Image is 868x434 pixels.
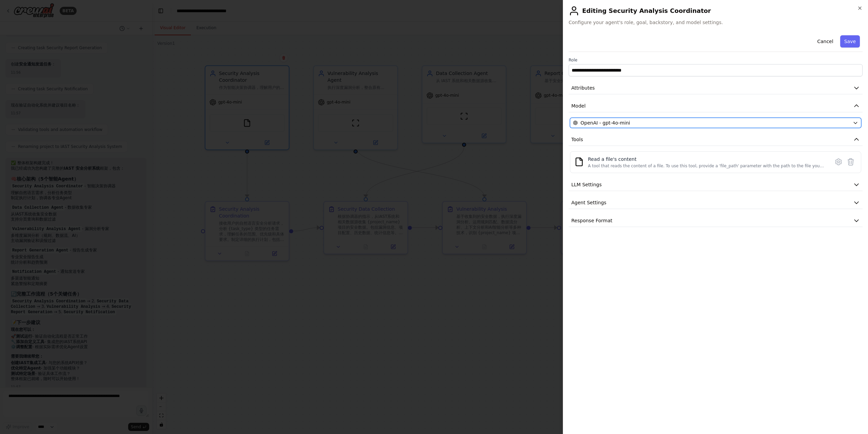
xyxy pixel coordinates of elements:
[569,100,863,112] button: Model
[571,84,595,91] span: Attributes
[569,178,863,191] button: LLM Settings
[571,136,583,143] span: Tools
[569,19,863,26] span: Configure your agent's role, goal, backstory, and model settings.
[569,5,863,16] h2: Editing Security Analysis Coordinator
[580,119,630,126] span: OpenAI - gpt-4o-mini
[569,196,863,209] button: Agent Settings
[571,181,602,188] span: LLM Settings
[569,133,863,146] button: Tools
[840,35,860,48] button: Save
[569,82,863,94] button: Attributes
[571,102,586,109] span: Model
[832,156,845,168] button: Configure tool
[588,156,826,163] div: Read a file's content
[574,157,584,167] img: FileReadTool
[845,156,857,168] button: Delete tool
[569,214,863,227] button: Response Format
[813,35,837,48] button: Cancel
[588,163,826,169] div: A tool that reads the content of a file. To use this tool, provide a 'file_path' parameter with t...
[571,217,612,224] span: Response Format
[569,57,863,63] label: Role
[570,118,861,128] button: OpenAI - gpt-4o-mini
[571,199,606,206] span: Agent Settings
